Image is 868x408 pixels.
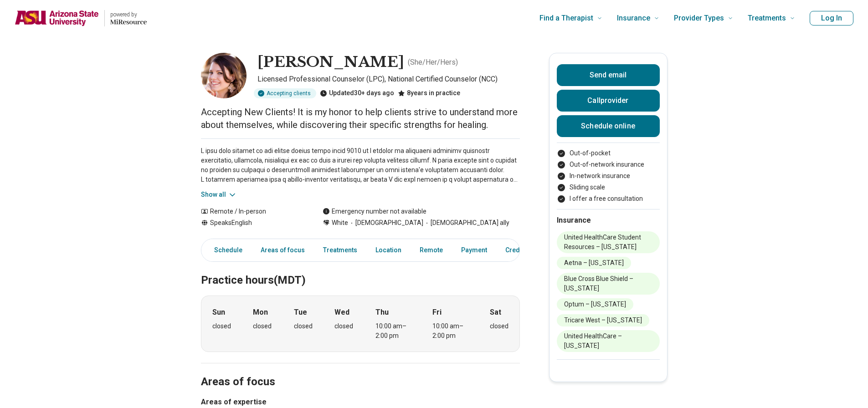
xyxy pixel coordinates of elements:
ul: Payment options [557,148,660,204]
li: Tricare West – [US_STATE] [557,314,649,326]
strong: Fri [432,307,442,318]
a: Home page [15,4,147,33]
strong: Thu [375,307,389,318]
span: Insurance [617,12,650,25]
p: Accepting New Clients! It is my honor to help clients strive to understand more about themselves,... [201,106,520,131]
strong: Tue [294,307,307,318]
span: Find a Therapist [539,12,593,25]
p: L ipsu dolo sitamet co adi elitse doeius tempo incid 9010 ut l etdolor ma aliquaeni adminimv quis... [201,146,520,184]
span: [DEMOGRAPHIC_DATA] [348,218,423,228]
a: Payment [456,241,493,260]
div: 10:00 am – 2:00 pm [375,321,411,341]
li: Blue Cross Blue Shield – [US_STATE] [557,273,660,295]
li: Sliding scale [557,183,660,192]
li: I offer a free consultation [557,194,660,204]
div: closed [490,321,508,331]
div: closed [253,321,272,331]
h2: Practice hours (MDT) [201,251,520,288]
strong: Wed [334,307,349,318]
button: Show all [201,190,237,199]
a: Treatments [318,241,363,260]
a: Location [370,241,407,260]
h3: Areas of expertise [201,397,520,408]
span: [DEMOGRAPHIC_DATA] ally [423,218,509,228]
a: Schedule online [557,115,660,137]
button: Send email [557,64,660,86]
li: Out-of-pocket [557,148,660,158]
p: powered by [110,11,147,18]
div: Accepting clients [254,88,316,98]
li: Out-of-network insurance [557,160,660,169]
li: In-network insurance [557,171,660,181]
li: United HealthCare – [US_STATE] [557,330,660,352]
h2: Areas of focus [201,352,520,390]
strong: Mon [253,307,268,318]
span: Treatments [748,12,786,25]
p: Licensed Professional Counselor (LPC), National Certified Counselor (NCC) [257,74,520,85]
li: Optum – [US_STATE] [557,298,633,311]
li: Aetna – [US_STATE] [557,257,631,269]
a: Remote [414,241,448,260]
span: Provider Types [674,12,724,25]
div: Updated 30+ days ago [320,88,394,98]
div: Speaks English [201,218,304,228]
h1: [PERSON_NAME] [257,53,404,72]
img: Gabrielle Marson-Gaiser, Licensed Professional Counselor (LPC) [201,53,247,98]
a: Schedule [203,241,248,260]
button: Log In [810,11,853,25]
strong: Sun [212,307,225,318]
strong: Sat [490,307,501,318]
div: When does the program meet? [201,296,520,352]
p: ( She/Her/Hers ) [408,57,458,68]
div: Remote / In-person [201,207,304,216]
div: 8 years in practice [398,88,460,98]
div: closed [212,321,231,331]
div: closed [294,321,313,331]
a: Credentials [500,241,545,260]
a: Areas of focus [255,241,310,260]
div: 10:00 am – 2:00 pm [432,321,467,341]
h2: Insurance [557,215,660,226]
div: closed [334,321,353,331]
li: United HealthCare Student Resources – [US_STATE] [557,231,660,253]
span: White [332,218,348,228]
button: Callprovider [557,90,660,112]
div: Emergency number not available [323,207,426,216]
